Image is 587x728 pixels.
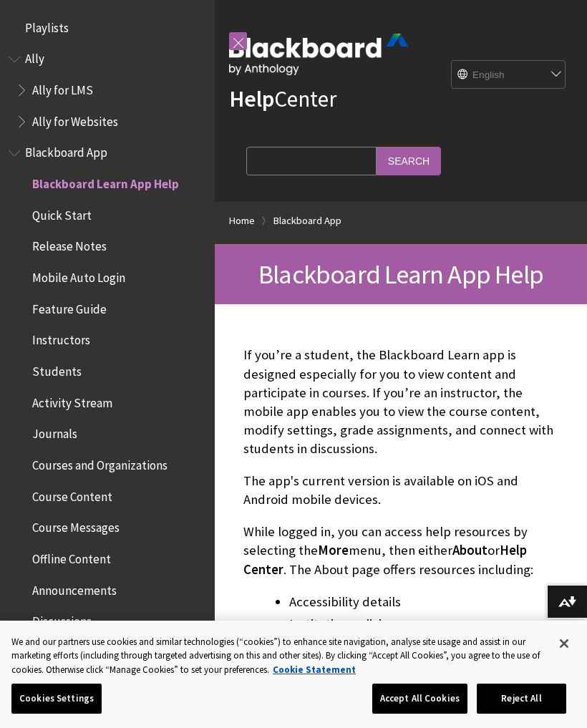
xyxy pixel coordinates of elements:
span: Instructors [32,329,90,348]
button: Close [548,628,580,659]
select: Site Language Selector [452,61,566,89]
span: Discussions [32,609,92,628]
a: Home [229,212,255,230]
span: Journals [32,422,77,442]
img: Blackboard by Anthology [229,34,408,75]
nav: Book outline for Anthology Ally Help [9,47,206,134]
li: Accessibility details [289,592,558,612]
span: Release Notes [32,235,107,254]
span: Help Center [243,542,527,577]
span: Course Content [32,485,112,504]
span: Courses and Organizations [32,453,168,472]
p: While logged in, you can access help resources by selecting the menu, then either or . The About ... [243,523,558,579]
span: About [452,542,487,558]
span: Blackboard Learn App Help [32,172,179,191]
span: More [318,542,349,558]
button: Reject All [477,684,566,714]
span: Students [32,359,82,379]
span: Quick Start [32,203,92,223]
span: Blackboard Learn App Help [258,258,543,291]
span: Mobile Auto Login [32,266,125,285]
li: Institution policies [289,614,558,634]
span: Offline Content [32,547,111,566]
nav: Book outline for Playlists [9,16,206,40]
span: Activity Stream [32,391,112,410]
button: Cookies Settings [11,684,102,714]
div: We and our partners use cookies and similar technologies (“cookies”) to enhance site navigation, ... [11,635,546,677]
span: Blackboard App [25,141,107,160]
span: Ally [25,47,44,67]
span: Announcements [32,578,117,598]
p: If you’re a student, the Blackboard Learn app is designed especially for you to view content and ... [243,346,558,458]
strong: Help [229,84,274,113]
input: Search [377,147,441,175]
button: Accept All Cookies [372,684,467,714]
span: Course Messages [32,516,120,535]
span: Playlists [25,16,69,35]
a: More information about your privacy, opens in a new tab [273,664,356,676]
a: Blackboard App [273,212,341,230]
span: Ally for LMS [32,78,93,97]
span: Feature Guide [32,297,107,316]
span: Ally for Websites [32,110,118,129]
p: The app's current version is available on iOS and Android mobile devices. [243,472,558,509]
a: HelpCenter [229,84,336,113]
